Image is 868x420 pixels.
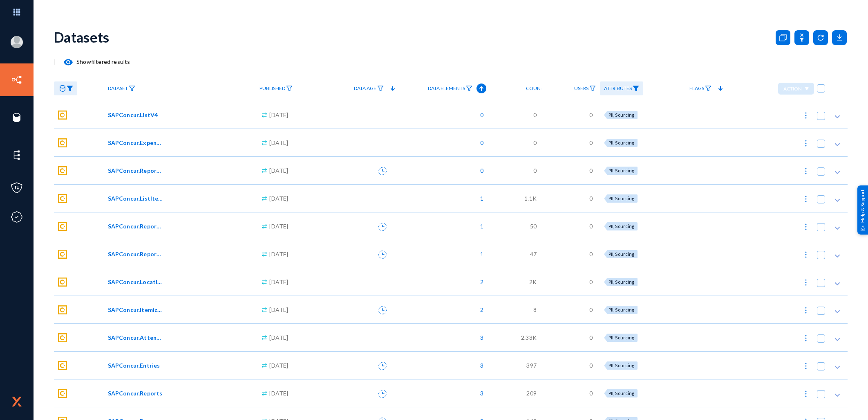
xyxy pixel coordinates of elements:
[802,223,810,231] img: icon-more.svg
[428,86,465,91] span: Data Elements
[802,362,810,370] img: icon-more.svg
[802,334,810,342] img: icon-more.svg
[526,389,536,397] span: 209
[533,305,537,314] span: 8
[54,29,110,45] div: Datasets
[54,58,56,65] span: |
[129,86,135,91] img: icon-filter.svg
[67,86,73,91] img: icon-filter-filled.svg
[108,111,158,119] span: SAPConcur.ListV4
[466,86,472,91] img: icon-filter.svg
[255,81,297,96] a: Published
[424,81,477,96] a: Data Elements
[589,333,593,342] span: 0
[269,305,288,314] span: [DATE]
[802,139,810,147] img: icon-more.svg
[286,86,293,91] img: icon-filter.svg
[802,251,810,259] img: icon-more.svg
[530,250,537,258] span: 47
[689,86,704,91] span: Flags
[589,305,593,314] span: 0
[269,111,288,119] span: [DATE]
[269,333,288,342] span: [DATE]
[685,81,716,96] a: Flags
[58,278,67,287] img: sapconcur.svg
[589,111,593,119] span: 0
[11,36,23,48] img: blank-profile-picture.png
[104,81,139,96] a: Dataset
[529,278,537,286] span: 2K
[633,86,639,91] img: icon-filter-filled.svg
[11,149,23,161] img: icon-elements.svg
[108,138,163,147] span: SAPConcur.ExpenseGroupConfigurationPolicyExpenseTypes
[533,166,537,175] span: 0
[589,250,593,258] span: 0
[589,361,593,370] span: 0
[350,81,388,96] a: Data Age
[476,305,483,314] span: 2
[108,278,163,286] span: SAPConcur.Locations
[108,222,163,230] span: SAPConcur.ReportDetailsExpenseEntry
[58,138,67,147] img: sapconcur.svg
[63,57,73,67] mat-icon: visibility
[476,250,483,258] span: 1
[269,250,288,258] span: [DATE]
[530,222,537,230] span: 50
[108,250,163,258] span: SAPConcur.ReportDetailsExpenseEntryItemization
[58,361,67,370] img: sapconcur.svg
[269,194,288,203] span: [DATE]
[354,86,376,91] span: Data Age
[608,196,635,201] span: PII, Sourcing
[608,224,635,229] span: PII, Sourcing
[476,333,483,342] span: 3
[608,391,635,396] span: PII, Sourcing
[58,111,67,120] img: sapconcur.svg
[608,307,635,312] span: PII, Sourcing
[58,194,67,203] img: sapconcur.svg
[589,194,593,203] span: 0
[108,361,160,370] span: SAPConcur.Entries
[574,86,588,91] span: Users
[476,389,483,397] span: 3
[108,166,163,175] span: SAPConcur.ReportComments
[269,389,288,397] span: [DATE]
[269,278,288,286] span: [DATE]
[269,361,288,370] span: [DATE]
[608,335,635,340] span: PII, Sourcing
[11,111,23,124] img: icon-sources.svg
[476,222,483,230] span: 1
[108,389,163,397] span: SAPConcur.Reports
[526,361,536,370] span: 397
[4,3,29,21] img: app launcher
[476,111,483,119] span: 0
[860,225,866,230] img: help_support.svg
[56,58,130,65] span: Show filtered results
[608,251,635,257] span: PII, Sourcing
[589,166,593,175] span: 0
[589,278,593,286] span: 0
[108,194,163,203] span: SAPConcur.ListItems
[802,111,810,120] img: icon-more.svg
[802,390,810,398] img: icon-more.svg
[11,74,23,86] img: icon-inventory.svg
[269,222,288,230] span: [DATE]
[857,185,868,235] div: Help & Support
[476,361,483,370] span: 3
[705,86,711,91] img: icon-filter.svg
[524,194,537,203] span: 1.1K
[58,166,67,175] img: sapconcur.svg
[58,305,67,314] img: sapconcur.svg
[476,138,483,147] span: 0
[533,138,537,147] span: 0
[11,182,23,194] img: icon-policies.svg
[802,195,810,203] img: icon-more.svg
[269,166,288,175] span: [DATE]
[476,194,483,203] span: 1
[260,86,285,91] span: Published
[108,305,163,314] span: SAPConcur.Itemizations
[570,81,600,96] a: Users
[108,86,128,91] span: Dataset
[802,167,810,175] img: icon-more.svg
[58,389,67,398] img: sapconcur.svg
[58,333,67,342] img: sapconcur.svg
